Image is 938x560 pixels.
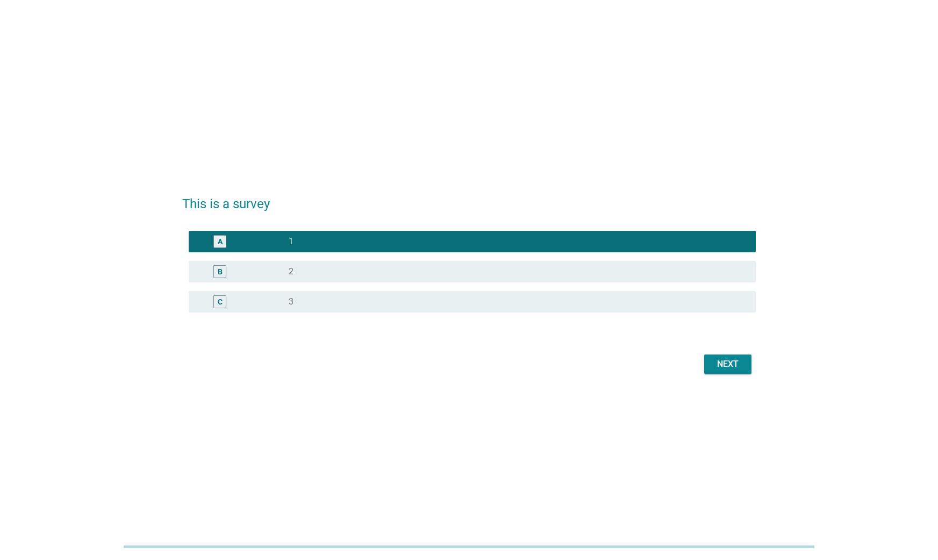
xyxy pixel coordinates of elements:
[218,236,223,247] div: A
[218,296,223,307] div: C
[289,296,293,307] label: 3
[218,266,223,277] div: B
[182,183,756,214] h2: This is a survey
[704,355,751,374] button: Next
[289,266,293,277] label: 2
[289,236,293,247] label: 1
[713,358,743,371] div: Next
